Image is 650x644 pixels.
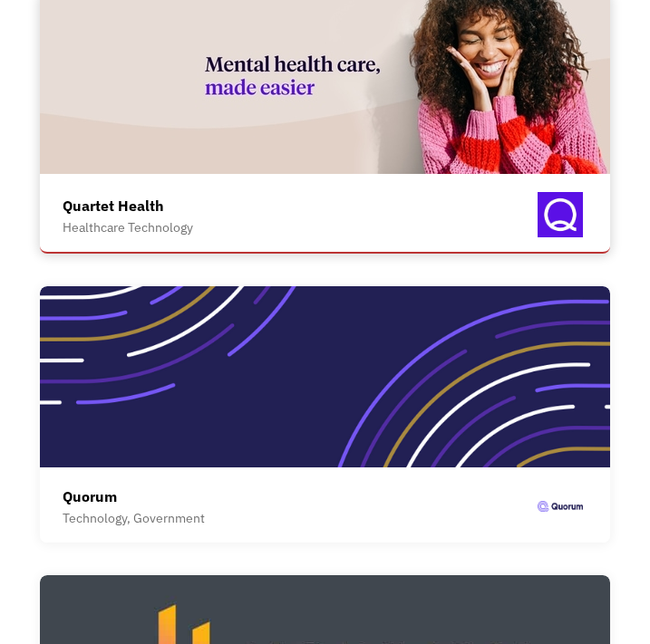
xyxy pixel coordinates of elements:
[63,216,193,238] div: Healthcare Technology
[40,286,609,543] a: QuorumTechnology, Government
[63,485,205,507] div: Quorum
[63,195,193,216] div: Quartet Health
[63,507,205,529] div: Technology, Government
